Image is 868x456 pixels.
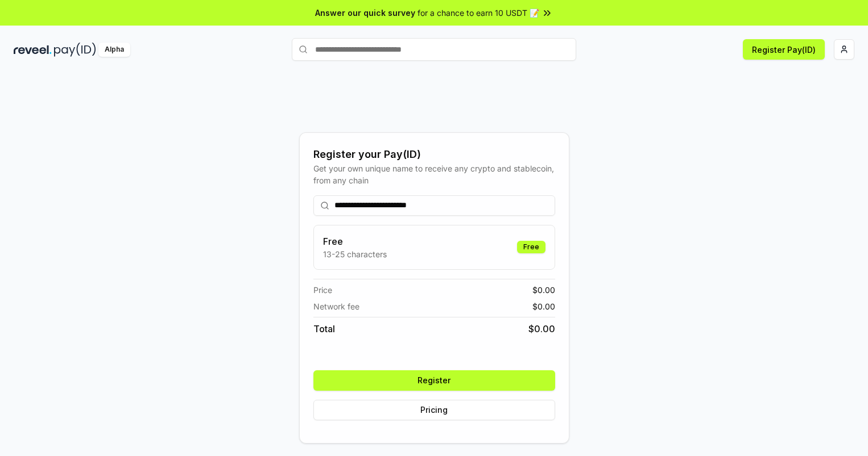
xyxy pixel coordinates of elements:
[743,39,825,60] button: Register Pay(ID)
[313,147,555,162] div: Register your Pay(ID)
[313,322,335,336] span: Total
[98,43,130,57] div: Alpha
[418,7,539,19] span: for a chance to earn 10 USDT 📝
[517,241,545,253] div: Free
[14,43,52,57] img: reveel_dark
[532,300,555,312] span: $ 0.00
[313,370,555,391] button: Register
[313,400,555,420] button: Pricing
[313,300,359,312] span: Network fee
[315,7,415,19] span: Answer our quick survey
[528,322,555,336] span: $ 0.00
[323,235,387,248] h3: Free
[323,248,387,260] p: 13-25 characters
[313,162,555,186] div: Get your own unique name to receive any crypto and stablecoin, from any chain
[313,284,332,296] span: Price
[532,284,555,296] span: $ 0.00
[54,43,96,57] img: pay_id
